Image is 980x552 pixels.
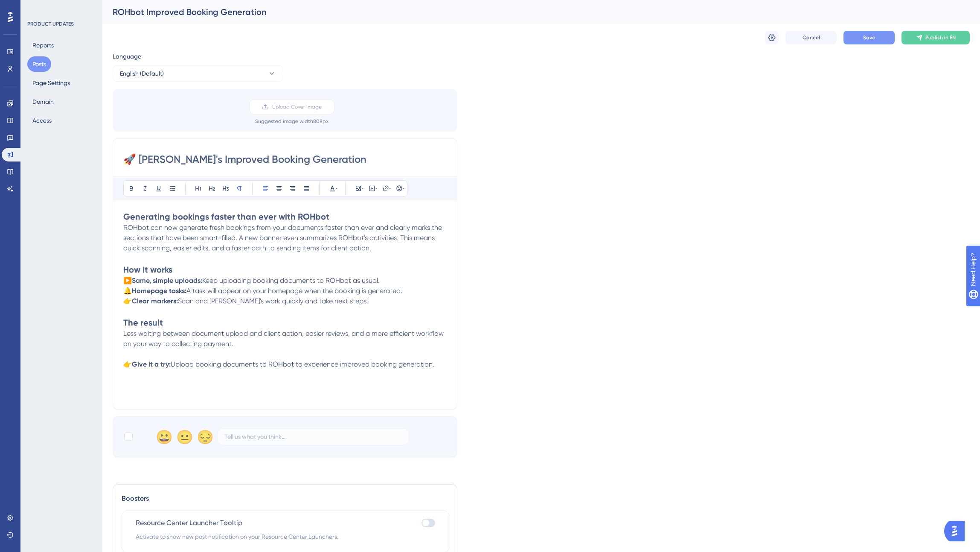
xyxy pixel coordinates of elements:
span: A task will appear on your homepage when the booking is generated. [186,287,402,295]
strong: Clear markers: [132,297,178,305]
iframe: UserGuiding AI Assistant Launcher [944,518,970,544]
button: Posts [27,56,51,72]
span: Resource Center Launcher Tooltip [136,518,242,528]
strong: Generating bookings faster than ever with ROHbot [123,211,329,222]
strong: Same, simple uploads: [132,276,202,285]
div: Boosters [122,493,448,504]
span: ROHbot can now generate fresh bookings from your documents faster than ever and clearly marks the... [123,223,444,252]
span: Need Help? [20,2,53,12]
button: Reports [27,38,59,53]
button: Publish in EN [901,31,970,44]
span: 🔔 [123,287,132,295]
strong: The result [123,317,163,328]
strong: Homepage tasks: [132,287,186,295]
span: Publish in EN [925,34,956,41]
span: 👉 [123,360,132,368]
span: Keep uploading booking documents to ROHbot as usual. [202,276,380,285]
input: Post Title [123,153,447,166]
button: Access [27,113,57,128]
span: Scan and [PERSON_NAME]'s work quickly and take next steps. [178,297,368,305]
strong: Give it a try: [132,360,171,368]
div: Suggested image width 808 px [255,118,329,125]
button: Domain [27,94,59,109]
span: Save [863,34,875,41]
div: ROHbot Improved Booking Generation [113,6,948,18]
button: Save [843,31,895,44]
span: Less waiting between document upload and client action, easier reviews, and a more efficient work... [123,329,445,348]
span: Activate to show new post notification on your Resource Center Launchers. [136,531,435,542]
div: PRODUCT UPDATES [27,21,74,27]
button: Page Settings [27,75,75,91]
button: English (Default) [113,65,283,82]
span: Upload booking documents to ROHbot to experience improved booking generation. [171,360,434,368]
span: English (Default) [120,68,164,79]
strong: How it works [123,264,172,275]
span: Language [113,51,141,62]
span: Upload Cover Image [272,103,322,110]
button: Cancel [785,31,837,44]
span: ▶️ [123,276,132,285]
span: Cancel [803,34,820,41]
span: 👉 [123,297,132,305]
